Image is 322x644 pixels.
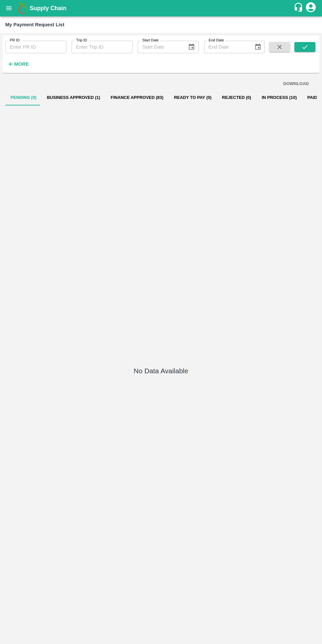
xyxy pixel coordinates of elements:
[281,78,311,90] button: DOWNLOAD
[252,41,264,53] button: Choose date
[204,41,249,53] input: End Date
[5,90,42,105] button: Pending (0)
[142,38,159,43] label: Start Date
[185,41,198,53] button: Choose date
[14,61,29,67] strong: More
[72,41,133,53] input: Enter Trip ID
[30,5,66,11] b: Supply Chain
[209,38,224,43] label: End Date
[30,4,293,13] a: Supply Chain
[305,1,317,15] div: account of current user
[42,90,105,105] button: Business Approved (1)
[217,90,257,105] button: Rejected (0)
[293,2,305,14] div: customer-support
[1,1,16,16] button: open drawer
[5,58,31,70] button: More
[5,41,66,53] input: Enter PR ID
[76,38,87,43] label: Trip ID
[169,90,217,105] button: Ready To Pay (0)
[256,90,302,105] button: In Process (10)
[16,2,30,15] img: logo
[134,366,188,376] h5: No Data Available
[105,90,169,105] button: Finance Approved (83)
[138,41,183,53] input: Start Date
[10,38,20,43] label: PR ID
[5,20,64,29] div: My Payment Request List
